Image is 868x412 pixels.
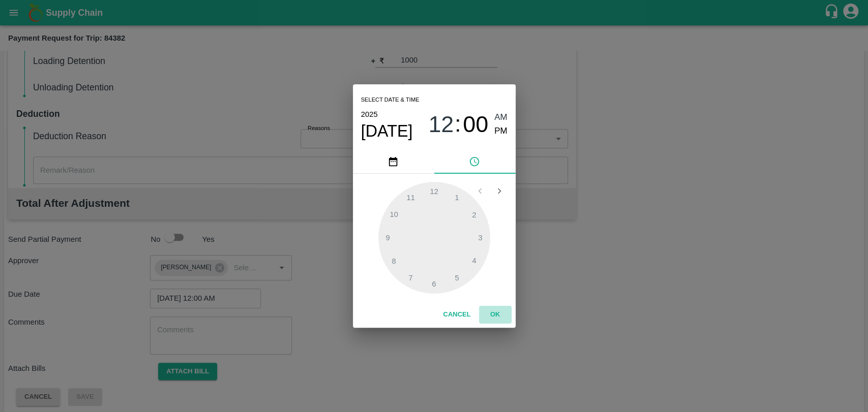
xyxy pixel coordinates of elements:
[428,111,454,138] span: 12
[361,92,420,108] span: Select date & time
[434,149,516,174] button: pick time
[439,306,474,324] button: Cancel
[490,181,509,201] button: Open next view
[361,121,413,141] button: [DATE]
[494,124,507,138] button: PM
[463,111,488,138] button: 00
[428,111,454,138] button: 12
[361,108,378,121] button: 2025
[479,306,512,324] button: OK
[494,111,507,124] button: AM
[353,149,434,174] button: pick date
[463,111,488,138] span: 00
[455,111,461,138] span: :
